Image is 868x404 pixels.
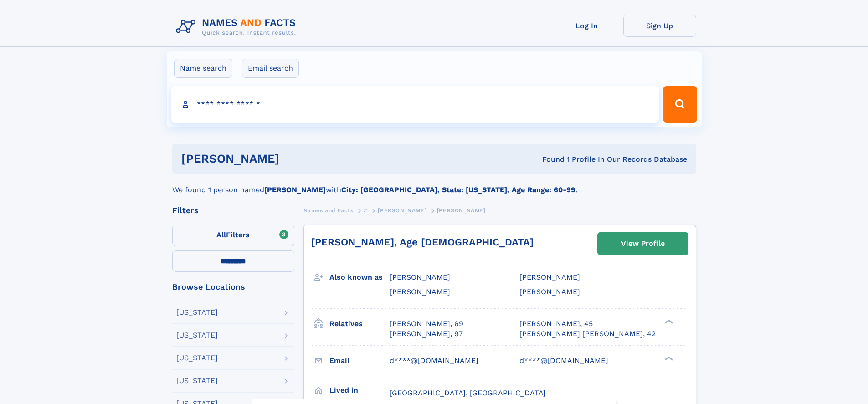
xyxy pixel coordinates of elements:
[598,233,688,255] a: View Profile
[550,15,623,37] a: Log In
[329,316,390,332] h3: Relatives
[176,354,218,362] div: [US_STATE]
[390,329,463,339] a: [PERSON_NAME], 97
[311,236,534,248] a: [PERSON_NAME], Age [DEMOGRAPHIC_DATA]
[264,185,326,194] b: [PERSON_NAME]
[171,86,659,123] input: search input
[242,59,299,78] label: Email search
[519,319,593,329] a: [PERSON_NAME], 45
[663,318,673,324] div: ❯
[181,153,411,164] h1: [PERSON_NAME]
[341,185,575,194] b: City: [GEOGRAPHIC_DATA], State: [US_STATE], Age Range: 60-99
[303,205,354,216] a: Names and Facts
[329,353,390,368] h3: Email
[390,389,546,397] span: [GEOGRAPHIC_DATA], [GEOGRAPHIC_DATA]
[378,205,426,216] a: [PERSON_NAME]
[621,233,665,254] div: View Profile
[329,383,390,398] h3: Lived in
[176,332,218,339] div: [US_STATE]
[172,283,294,291] div: Browse Locations
[411,154,687,164] div: Found 1 Profile In Our Records Database
[390,287,450,296] span: [PERSON_NAME]
[623,15,696,37] a: Sign Up
[519,329,656,339] a: [PERSON_NAME] [PERSON_NAME], 42
[663,355,673,361] div: ❯
[364,205,368,216] a: Z
[172,15,303,39] img: Logo Names and Facts
[172,225,294,246] label: Filters
[174,59,232,78] label: Name search
[519,273,580,281] span: [PERSON_NAME]
[663,86,697,123] button: Search Button
[390,273,450,281] span: [PERSON_NAME]
[172,174,696,195] div: We found 1 person named with .
[390,319,463,329] a: [PERSON_NAME], 69
[437,207,486,214] span: [PERSON_NAME]
[172,206,294,215] div: Filters
[519,287,580,296] span: [PERSON_NAME]
[176,309,218,316] div: [US_STATE]
[378,207,426,214] span: [PERSON_NAME]
[216,230,226,239] span: All
[364,207,368,214] span: Z
[176,377,218,384] div: [US_STATE]
[329,270,390,285] h3: Also known as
